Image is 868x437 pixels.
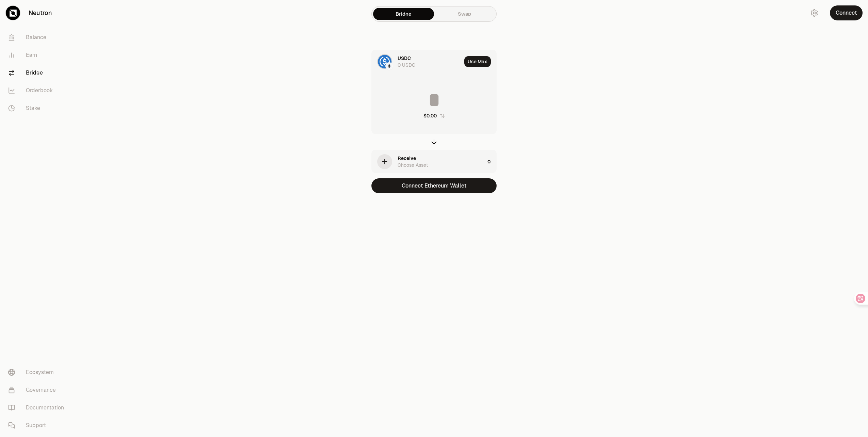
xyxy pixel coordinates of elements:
[3,363,73,381] a: Ecosystem
[3,417,73,434] a: Support
[371,178,497,193] button: Connect Ethereum Wallet
[423,112,437,119] div: $0.00
[3,29,73,46] a: Balance
[372,150,485,173] div: ReceiveChoose Asset
[398,155,416,162] div: Receive
[373,8,434,20] a: Bridge
[464,56,491,67] button: Use Max
[3,99,73,117] a: Stake
[487,150,496,173] div: 0
[398,62,415,68] div: 0 USDC
[3,82,73,99] a: Orderbook
[372,50,462,73] div: USDC LogoEthereum LogoUSDC0 USDC
[398,162,428,168] div: Choose Asset
[423,112,445,119] button: $0.00
[372,150,496,173] button: ReceiveChoose Asset0
[830,5,863,20] button: Connect
[378,55,391,68] img: USDC Logo
[3,46,73,64] a: Earn
[386,63,392,69] img: Ethereum Logo
[398,55,411,62] div: USDC
[3,381,73,399] a: Governance
[3,64,73,82] a: Bridge
[434,8,495,20] a: Swap
[3,399,73,417] a: Documentation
